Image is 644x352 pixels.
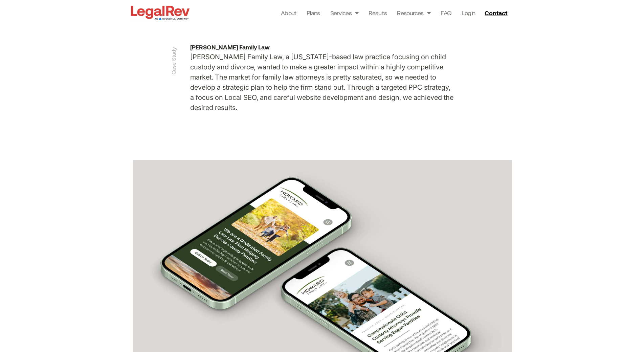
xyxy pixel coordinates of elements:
[307,8,320,18] a: Plans
[369,8,387,18] a: Results
[190,52,454,113] p: [PERSON_NAME] Family Law, a [US_STATE]-based law practice focusing on child custody and divorce, ...
[482,7,512,18] a: Contact
[190,44,454,50] h2: [PERSON_NAME] Family Law
[441,8,451,18] a: FAQ
[462,8,475,18] a: Login
[485,10,507,16] span: Contact
[281,8,475,18] nav: Menu
[281,8,296,18] a: About
[170,47,177,75] h1: Case Study
[330,8,359,18] a: Services
[397,8,430,18] a: Resources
